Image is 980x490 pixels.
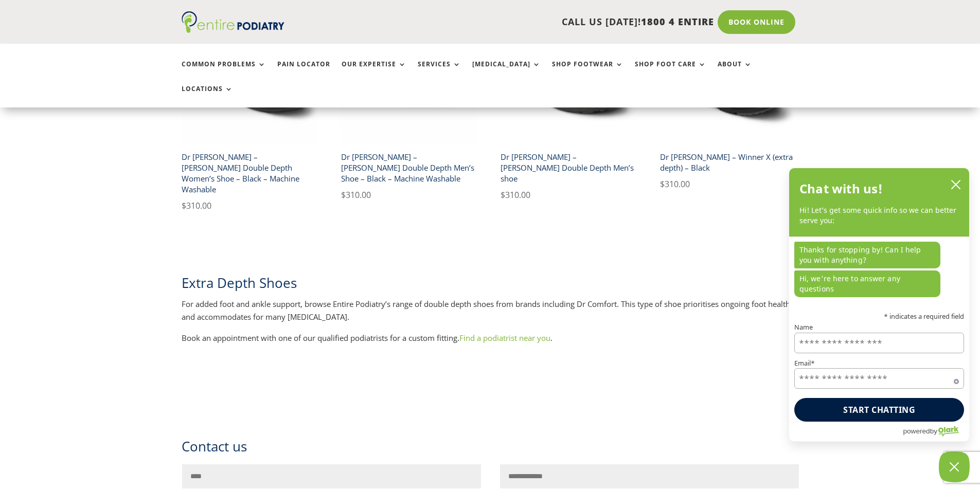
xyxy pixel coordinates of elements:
[472,61,541,83] a: [MEDICAL_DATA]
[501,189,505,201] span: $
[660,178,690,190] bdi: 310.00
[794,360,964,367] label: Email*
[418,61,461,83] a: Services
[930,425,937,438] span: by
[794,324,964,331] label: Name
[182,274,799,297] h2: Extra Depth Shoes
[552,61,623,83] a: Shop Footwear
[799,205,959,226] p: Hi! Let’s get some quick info so we can better serve you:
[794,398,964,422] button: Start chatting
[954,377,959,382] span: Required field
[341,148,477,188] h2: Dr [PERSON_NAME] – [PERSON_NAME] Double Depth Men’s Shoe – Black – Machine Washable
[182,7,318,212] a: Dr Comfort Marla Women's Shoe BlackDr [PERSON_NAME] – [PERSON_NAME] Double Depth Women’s Shoe – B...
[903,422,969,441] a: Powered by Olark
[182,332,799,345] p: Book an appointment with one of our qualified podiatrists for a custom fitting. .
[794,313,964,320] p: * indicates a required field
[501,148,637,188] h2: Dr [PERSON_NAME] – [PERSON_NAME] Double Depth Men’s shoe
[903,425,930,438] span: powered
[635,61,706,83] a: Shop Foot Care
[799,178,883,199] h2: Chat with us!
[794,270,940,297] p: Hi, we're here to answer any questions
[501,189,530,201] bdi: 310.00
[660,178,665,190] span: $
[718,10,795,34] a: Book Online
[641,15,714,28] span: 1800 4 ENTIRE
[789,168,970,442] div: olark chatbox
[794,368,964,389] input: Email
[182,25,284,35] a: Entire Podiatry
[182,11,284,33] img: logo (1)
[341,189,346,201] span: $
[182,85,233,107] a: Locations
[789,237,969,301] div: chat
[794,333,964,353] input: Name
[341,189,371,201] bdi: 310.00
[718,61,752,83] a: About
[324,15,714,29] p: CALL US [DATE]!
[182,437,799,464] h3: Contact us
[948,177,964,192] button: close chatbox
[459,333,550,343] a: Find a podiatrist near you
[939,451,970,482] button: Close Chatbox
[277,61,330,83] a: Pain Locator
[182,148,318,199] h2: Dr [PERSON_NAME] – [PERSON_NAME] Double Depth Women’s Shoe – Black – Machine Washable
[660,148,796,177] h2: Dr [PERSON_NAME] – Winner X (extra depth) – Black
[182,298,799,332] p: For added foot and ankle support, browse Entire Podiatry’s range of double depth shoes from brand...
[182,61,266,83] a: Common Problems
[342,61,406,83] a: Our Expertise
[182,200,186,211] span: $
[182,200,211,211] bdi: 310.00
[794,242,940,268] p: Thanks for stopping by! Can I help you with anything?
